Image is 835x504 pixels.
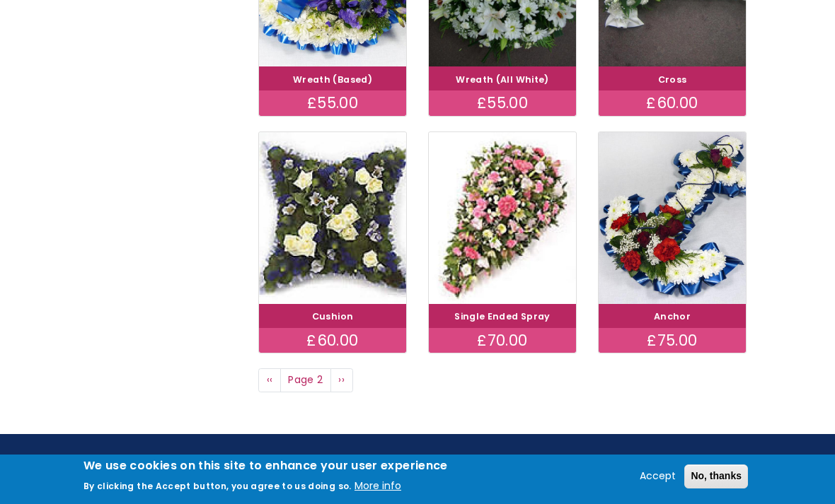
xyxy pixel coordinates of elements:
[83,480,352,492] p: By clicking the Accept button, you agree to us doing so.
[599,328,746,353] div: £75.00
[259,328,406,353] div: £60.00
[634,468,681,485] button: Accept
[312,310,353,322] a: Cushion
[429,132,576,304] img: Single Ended Spray
[429,90,576,116] div: £55.00
[684,464,748,488] button: No, thanks
[293,74,372,86] a: Wreath (Based)
[83,458,448,474] h2: We use cookies on this site to enhance your user experience
[599,90,746,116] div: £60.00
[259,132,406,304] img: Cushion
[658,74,687,86] a: Cross
[267,373,273,387] span: ‹‹
[259,90,406,116] div: £55.00
[355,478,401,495] button: More info
[280,368,331,392] span: Page 2
[654,310,691,322] a: Anchor
[599,132,746,304] img: Anchor
[456,74,548,86] a: Wreath (All White)
[338,373,345,387] span: ››
[454,310,550,322] a: Single Ended Spray
[429,328,576,353] div: £70.00
[258,368,747,392] nav: Page navigation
